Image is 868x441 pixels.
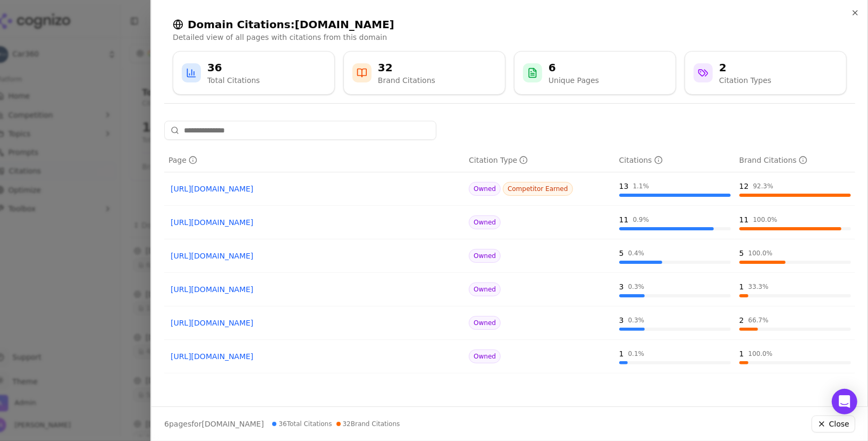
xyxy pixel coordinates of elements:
div: 100.0 % [748,249,773,257]
div: 1 [619,348,624,359]
th: brandCitationCount [735,148,855,172]
div: Brand Citations [378,75,435,86]
div: 2 [719,60,771,75]
div: 5 [739,248,744,259]
div: 5 [619,248,624,259]
span: Owned [469,316,501,330]
span: Owned [469,215,501,229]
div: Data table [164,148,855,373]
a: [URL][DOMAIN_NAME] [171,217,458,228]
span: 36 Total Citations [272,420,332,428]
div: Brand Citations [739,155,807,165]
div: Citation Type [469,155,528,165]
span: Owned [469,182,501,196]
div: 92.3 % [753,182,773,190]
p: page s for [164,419,264,429]
div: Page [168,155,197,165]
span: 32 Brand Citations [336,420,400,428]
span: Owned [469,282,501,296]
span: [DOMAIN_NAME] [201,420,264,428]
span: Competitor Earned [503,182,573,196]
div: Total Citations [207,75,260,86]
h2: Domain Citations: [DOMAIN_NAME] [173,17,847,32]
div: 32 [378,60,435,75]
div: 0.1 % [628,350,645,358]
span: 6 [164,420,169,428]
div: 1 [739,281,744,292]
div: 0.3 % [628,282,645,291]
th: page [164,148,465,172]
div: 11 [619,214,629,225]
div: 1.1 % [633,182,650,190]
div: 3 [619,281,624,292]
div: 33.3 % [748,282,769,291]
span: Owned [469,249,501,263]
a: [URL][DOMAIN_NAME] [171,184,458,194]
div: Unique Pages [549,75,599,86]
div: 11 [739,214,749,225]
div: 1 [739,348,744,359]
div: 6 [549,60,599,75]
th: citationTypes [465,148,615,172]
button: Close [812,415,855,432]
div: 3 [619,315,624,326]
a: [URL][DOMAIN_NAME] [171,318,458,328]
div: 0.4 % [628,249,645,257]
a: [URL][DOMAIN_NAME] [171,351,458,362]
div: 0.3 % [628,316,645,324]
div: Citations [619,155,663,165]
div: 2 [739,315,744,326]
span: Owned [469,350,501,363]
div: 0.9 % [633,215,650,224]
a: [URL][DOMAIN_NAME] [171,251,458,261]
div: 100.0 % [753,215,778,224]
a: [URL][DOMAIN_NAME] [171,284,458,295]
div: Citation Types [719,75,771,86]
th: totalCitationCount [615,148,735,172]
div: 36 [207,60,260,75]
div: 12 [739,181,749,192]
p: Detailed view of all pages with citations from this domain [173,32,847,43]
div: 66.7 % [748,316,769,324]
div: 13 [619,181,629,192]
div: 100.0 % [748,350,773,358]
